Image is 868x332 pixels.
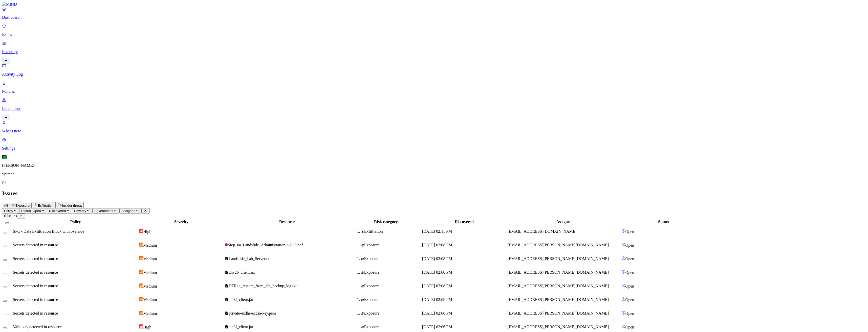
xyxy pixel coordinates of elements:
[621,297,625,301] img: status-open
[2,81,866,94] a: Policies
[13,325,62,329] span: Valid key detected in resource
[2,24,866,37] a: Issues
[3,259,7,261] button: Select row
[2,120,866,133] a: What's new
[507,220,620,224] div: Assignee
[2,163,866,168] p: [PERSON_NAME]
[4,209,13,213] span: Policy
[621,220,706,224] div: Status
[2,98,866,120] a: Integrations
[621,324,625,328] img: status-open
[2,63,866,77] a: Activity Log
[143,298,157,302] span: Medium
[2,50,866,54] p: Inventory
[62,204,82,207] span: Insider threat
[621,243,625,247] img: status-open
[13,284,58,288] span: Secrets detected in resource
[351,220,421,224] div: Risk category
[139,324,143,328] img: severity-high
[225,220,350,224] div: Resource
[361,243,421,247] div: Exposure
[13,270,58,274] span: Secrets detected in resource
[3,314,7,315] button: Select row
[361,270,421,275] div: Exposure
[94,209,113,213] span: Environment
[139,220,224,224] div: Severity
[13,220,138,224] div: Policy
[74,209,86,213] span: Severity
[361,256,421,261] div: Exposure
[422,256,452,261] span: [DATE] 02:08 PM
[2,155,7,159] span: EL
[507,256,609,261] span: [EMAIL_ADDRESS][PERSON_NAME][DOMAIN_NAME]
[13,311,58,315] span: Secrets detected in resource
[625,284,634,288] span: Open
[13,229,84,233] span: SPC - Data Exfiltration Block with override
[121,209,135,213] span: Assignee
[3,232,7,233] button: Select row
[2,129,866,133] p: What's new
[49,209,66,213] span: Discovered
[621,311,625,315] img: status-open
[21,209,41,213] span: Status: Open
[361,284,421,288] div: Exposure
[139,229,143,233] img: severity-high
[507,270,609,274] span: [EMAIL_ADDRESS][PERSON_NAME][DOMAIN_NAME]
[139,270,143,274] img: severity-medium
[422,297,452,302] span: [DATE] 02:08 PM
[229,325,253,329] span: atn3f_client.jar
[621,283,625,288] img: status-open
[625,243,634,247] span: Open
[15,204,30,207] span: Exposure
[225,243,228,246] img: adobe-pdf
[229,284,297,288] span: DTR1a_restore_from_alp_backup_log.txt
[507,229,577,233] span: [EMAIL_ADDRESS][DOMAIN_NAME]
[422,325,452,329] span: [DATE] 02:06 PM
[4,204,8,207] span: All
[361,229,421,234] div: Exfiltration
[422,270,452,274] span: [DATE] 02:08 PM
[228,243,303,247] span: Step_0a_Landslide_Administration_v20.6.pdf
[361,311,421,316] div: Exposure
[13,256,58,261] span: Secrets detected in resource
[2,137,866,151] a: Settings
[625,270,634,275] span: Open
[422,243,452,247] span: [DATE] 02:08 PM
[143,311,157,316] span: Medium
[625,311,634,316] span: Open
[229,297,253,302] span: atn3f_client.jar
[422,311,452,315] span: [DATE] 02:08 PM
[422,284,452,288] span: [DATE] 02:08 PM
[229,256,271,261] span: Landslide_Lab_Server.txt
[143,325,151,329] span: High
[229,270,255,274] span: dnv2b_client.jar
[621,256,625,260] img: status-open
[507,311,609,315] span: [EMAIL_ADDRESS][PERSON_NAME][DOMAIN_NAME]
[625,298,634,302] span: Open
[139,243,143,247] img: severity-medium
[3,273,7,274] button: Select row
[422,220,507,224] div: Discovered
[139,297,143,301] img: severity-medium
[143,257,157,261] span: Medium
[139,256,143,260] img: severity-medium
[2,2,17,7] img: MIND
[2,15,866,20] p: Dashboard
[2,172,866,176] p: Spirent
[422,229,452,233] span: [DATE] 02:11 PM
[621,270,625,274] img: status-open
[143,229,151,234] span: High
[2,89,866,94] p: Policies
[229,311,276,315] span: private-ecdhe-ecdsa-key.pem
[3,287,7,288] button: Select row
[225,229,227,233] span: –
[507,243,609,247] span: [EMAIL_ADDRESS][PERSON_NAME][DOMAIN_NAME]
[139,311,143,315] img: severity-medium
[2,214,17,218] span: 16 Issues
[3,246,7,247] button: Select row
[361,297,421,302] div: Exposure
[3,300,7,302] button: Select row
[5,222,9,224] button: Select all
[2,106,866,111] p: Integrations
[143,270,157,275] span: Medium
